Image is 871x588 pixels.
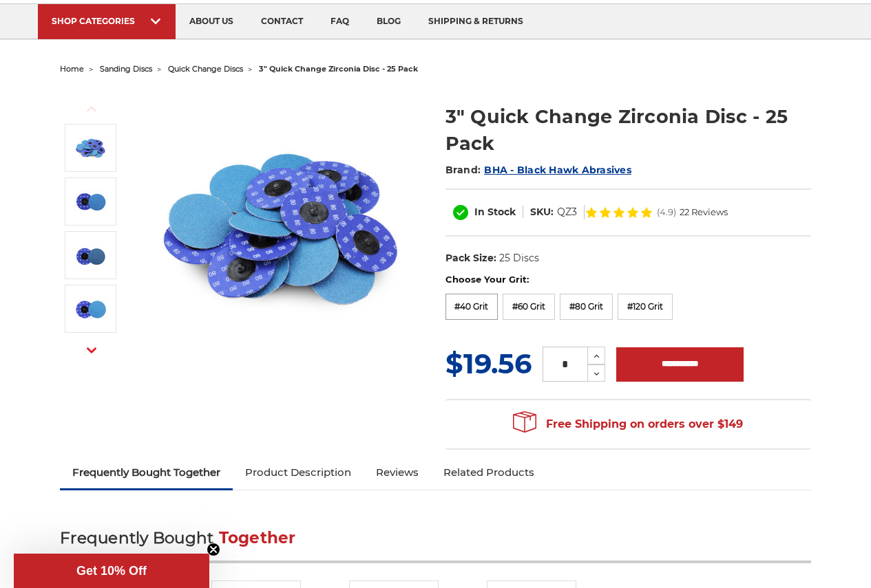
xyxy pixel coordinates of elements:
[60,457,233,488] a: Frequently Bought Together
[259,64,418,74] span: 3" quick change zirconia disc - 25 pack
[363,4,414,39] a: blog
[75,336,108,365] button: Next
[233,457,364,488] a: Product Description
[74,292,108,326] img: Juxtaposed 3-inch Quick Change Roloc Discs in 80 Grit texture, designed for finer sanding and fin...
[247,4,317,39] a: contact
[146,89,421,364] img: Set of 3-inch Metalworking Discs in 80 Grit, quick-change Zirconia abrasive by Empire Abrasives, ...
[364,457,431,488] a: Reviews
[100,64,152,74] a: sanding discs
[75,94,108,124] button: Previous
[74,238,108,272] img: Pair of 3-inch Grinder Discs in 60 Grit Zirconia, highlighting the quick-change Roloc system for ...
[60,64,84,74] a: home
[219,528,296,547] span: Together
[76,564,147,578] span: Get 10% Off
[474,206,516,218] span: In Stock
[52,16,162,26] div: SHOP CATEGORIES
[414,4,537,39] a: shipping & returns
[680,208,728,217] span: 22 Reviews
[499,251,539,265] dd: 25 Discs
[484,164,631,176] a: BHA - Black Hawk Abrasives
[60,528,213,547] span: Frequently Bought
[445,251,496,265] dt: Pack Size:
[445,273,811,287] label: Choose Your Grit:
[445,103,811,157] h1: 3" Quick Change Zirconia Disc - 25 Pack
[657,208,676,217] span: (4.9)
[74,184,108,219] img: Comparison of 3-inch Quick Change Disc 40 Grit back and front, showcasing the Roloc attachment an...
[168,64,243,74] a: quick change discs
[317,4,363,39] a: faq
[14,554,209,588] div: Get 10% OffClose teaser
[445,347,532,380] span: $19.56
[445,164,481,176] span: Brand:
[530,205,554,219] dt: SKU:
[207,543,220,556] button: Close teaser
[74,131,108,165] img: Set of 3-inch Metalworking Discs in 80 Grit, quick-change Zirconia abrasive by Empire Abrasives, ...
[176,4,247,39] a: about us
[431,457,547,488] a: Related Products
[557,205,577,219] dd: QZ3
[513,411,743,438] span: Free Shipping on orders over $149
